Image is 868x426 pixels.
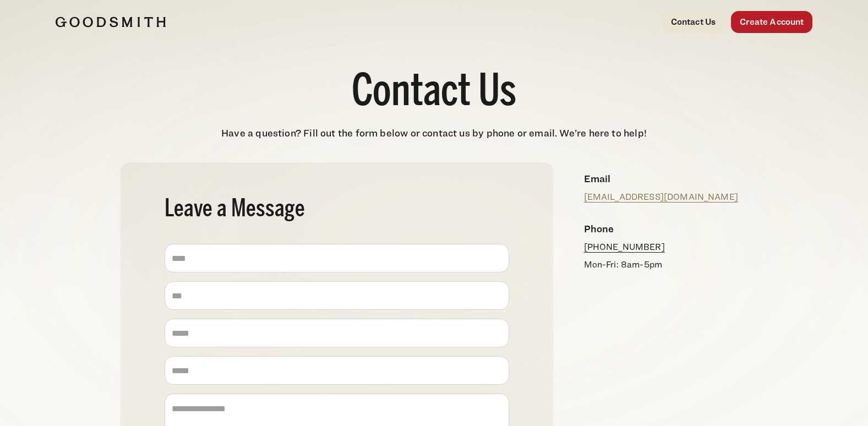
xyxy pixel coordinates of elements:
h4: Email [584,171,739,186]
h4: Phone [584,221,739,236]
a: [EMAIL_ADDRESS][DOMAIN_NAME] [584,192,738,202]
p: Mon-Fri: 8am-5pm [584,258,739,271]
a: [PHONE_NUMBER] [584,242,665,252]
a: Contact Us [662,11,725,33]
a: Create Account [731,11,812,33]
img: Goodsmith [56,17,166,28]
h2: Leave a Message [165,198,509,222]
